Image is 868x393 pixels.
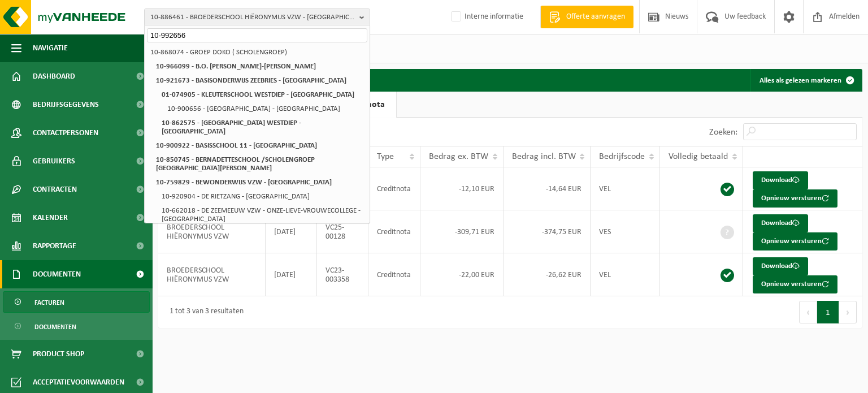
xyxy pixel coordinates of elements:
a: Facturen [3,291,150,313]
span: Volledig betaald [669,152,728,161]
td: BROEDERSCHOOL HIËRONYMUS VZW [158,210,266,253]
li: 10-920904 - DE RIETZANG - [GEOGRAPHIC_DATA] [158,189,367,204]
td: -22,00 EUR [420,253,504,296]
span: Gebruikers [33,147,75,175]
li: 10-662018 - DE ZEEMEEUW VZW - ONZE-LIEVE-VROUWECOLLEGE - [GEOGRAPHIC_DATA] [158,204,367,226]
strong: 10-900922 - BASISSCHOOL 11 - [GEOGRAPHIC_DATA] [156,142,317,149]
td: VEL [591,253,660,296]
td: BROEDERSCHOOL HIËRONYMUS VZW [158,253,266,296]
td: -26,62 EUR [504,253,591,296]
span: Documenten [34,316,76,338]
td: VC23-003358 [317,253,368,296]
strong: 10-862575 - [GEOGRAPHIC_DATA] WESTDIEP - [GEOGRAPHIC_DATA] [162,119,301,135]
span: Kalender [33,204,68,232]
button: Opnieuw versturen [753,275,837,293]
button: 1 [817,301,839,323]
td: Creditnota [368,253,420,296]
span: Bedrijfscode [599,152,645,161]
button: Alles als gelezen markeren [750,69,861,92]
li: 10-900656 - [GEOGRAPHIC_DATA] - [GEOGRAPHIC_DATA] [164,102,367,116]
span: Bedrag ex. BTW [429,152,488,161]
label: Interne informatie [449,8,523,25]
span: Facturen [34,292,64,313]
td: VC25-00128 [317,210,368,253]
td: [DATE] [266,210,317,253]
li: 10-868074 - GROEP DOKO ( SCHOLENGROEP) [147,45,367,59]
button: 10-886461 - BROEDERSCHOOL HIËRONYMUS VZW - [GEOGRAPHIC_DATA] [144,8,370,25]
td: -12,10 EUR [420,167,504,210]
button: Opnieuw versturen [753,232,837,251]
span: Dashboard [33,62,75,90]
span: Offerte aanvragen [563,11,628,23]
button: Next [839,301,857,323]
a: Offerte aanvragen [540,6,633,28]
a: Download [753,171,808,189]
span: Navigatie [33,34,68,62]
strong: 01-074905 - KLEUTERSCHOOL WESTDIEP - [GEOGRAPHIC_DATA] [162,91,354,98]
a: Documenten [3,316,150,337]
span: Type [377,152,394,161]
a: Download [753,214,808,232]
strong: 10-759829 - BEWONDERWIJS VZW - [GEOGRAPHIC_DATA] [156,179,332,186]
span: 10-886461 - BROEDERSCHOOL HIËRONYMUS VZW - [GEOGRAPHIC_DATA] [150,9,355,26]
td: Creditnota [368,167,420,210]
td: VES [591,210,660,253]
td: -14,64 EUR [504,167,591,210]
span: Bedrag incl. BTW [512,152,576,161]
td: Creditnota [368,210,420,253]
span: Rapportage [33,232,76,260]
span: Contactpersonen [33,119,98,147]
span: Product Shop [33,340,84,368]
strong: 10-966099 - B.O. [PERSON_NAME]-[PERSON_NAME] [156,63,316,70]
strong: 10-921673 - BASISONDERWIJS ZEEBRIES - [GEOGRAPHIC_DATA] [156,77,346,84]
strong: 10-850745 - BERNADETTESCHOOL /SCHOLENGROEP [GEOGRAPHIC_DATA][PERSON_NAME] [156,156,315,172]
td: [DATE] [266,253,317,296]
td: VEL [591,167,660,210]
a: Download [753,257,808,275]
button: Opnieuw versturen [753,189,837,208]
span: Documenten [33,260,81,288]
input: Zoeken naar gekoppelde vestigingen [147,28,367,42]
span: Contracten [33,175,77,204]
td: -309,71 EUR [420,210,504,253]
label: Zoeken: [709,128,737,137]
div: 1 tot 3 van 3 resultaten [164,302,244,322]
span: Bedrijfsgegevens [33,90,99,119]
td: -374,75 EUR [504,210,591,253]
button: Previous [799,301,817,323]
